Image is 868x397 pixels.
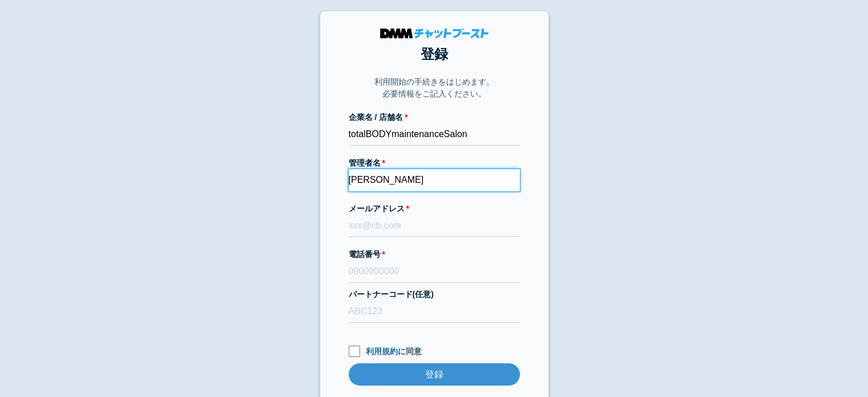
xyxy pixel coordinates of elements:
[349,203,520,215] label: メールアドレス
[349,123,520,146] input: 株式会社チャットブースト
[374,76,494,100] p: 利用開始の手続きをはじめます。 必要情報をご記入ください。
[349,346,520,358] label: に同意
[349,288,520,300] label: パートナーコード(任意)
[366,347,398,356] a: 利用規約
[349,215,520,237] input: xxx@cb.com
[349,346,360,357] input: 利用規約に同意
[349,169,520,191] input: 会話 太郎
[349,248,520,260] label: 電話番号
[349,363,520,386] input: 登録
[349,260,520,283] input: 0000000000
[349,157,520,169] label: 管理者名
[349,111,520,123] label: 企業名 / 店舗名
[380,29,488,38] img: DMMチャットブースト
[349,300,520,323] input: ABC123
[349,44,520,65] h1: 登録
